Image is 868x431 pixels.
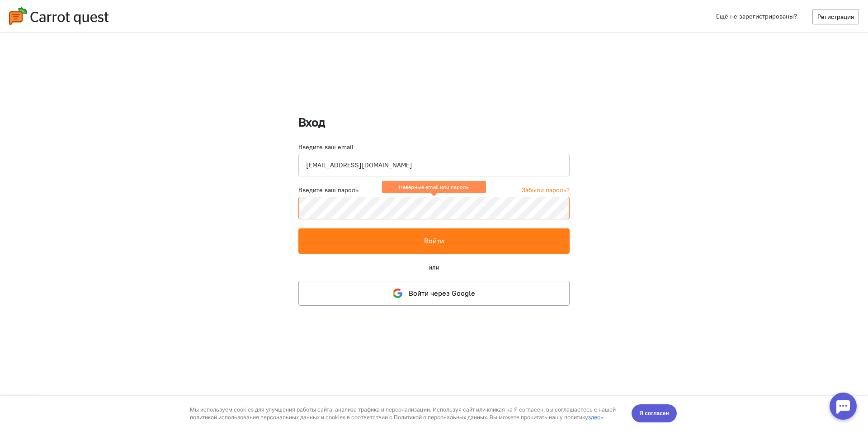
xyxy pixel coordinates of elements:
[588,18,604,25] a: здесь
[9,7,108,25] img: carrot-quest-logo.svg
[298,228,570,253] button: Войти
[382,181,486,193] ng-message: Неверные email или пароль
[409,289,475,298] span: Войти через Google
[632,9,677,27] button: Я согласен
[393,289,402,298] img: google-logo.svg
[190,10,621,25] div: Мы используем cookies для улучшения работы сайта, анализа трафика и персонализации. Используя сай...
[716,12,797,20] span: Ещё не зарегистрированы?
[298,114,325,130] strong: Вход
[298,142,354,152] label: Введите ваш email
[639,13,669,22] span: Я согласен
[812,9,859,24] a: Регистрация
[298,154,570,176] input: Электронная почта
[298,185,359,194] label: Введите ваш пароль
[522,185,570,194] a: Забыли пароль?
[429,263,439,272] div: или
